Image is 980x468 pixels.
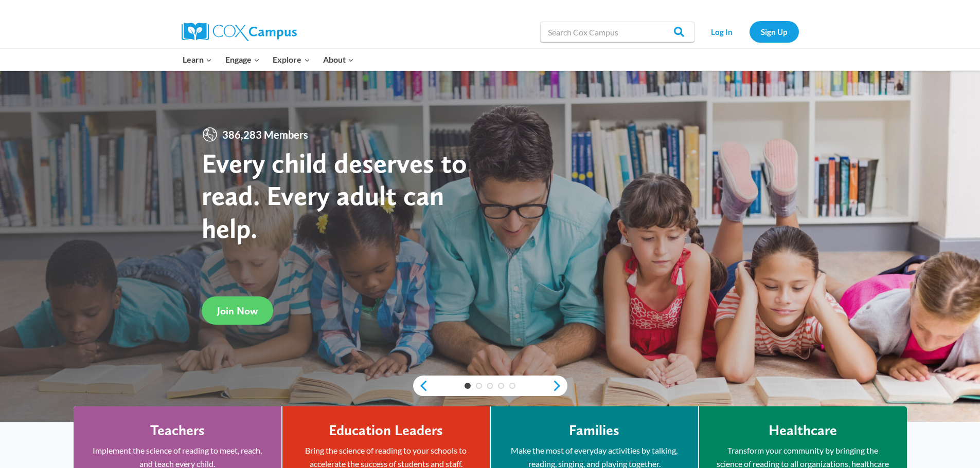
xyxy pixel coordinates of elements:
[218,126,312,143] span: 386,283 Members
[750,21,799,42] a: Sign Up
[202,146,467,245] strong: Every child deserves to read. Every adult can help.
[273,53,310,66] span: Explore
[150,422,205,439] h4: Teachers
[413,380,429,392] a: previous
[487,383,493,389] a: 3
[182,23,297,41] img: Cox Campus
[413,376,567,396] div: content slider buttons
[700,21,799,42] nav: Secondary Navigation
[769,422,837,439] h4: Healthcare
[323,53,354,66] span: About
[183,53,212,66] span: Learn
[329,422,443,439] h4: Education Leaders
[540,22,694,42] input: Search Cox Campus
[202,296,273,325] a: Join Now
[700,21,744,42] a: Log In
[498,383,504,389] a: 4
[509,383,515,389] a: 5
[225,53,260,66] span: Engage
[217,305,258,317] span: Join Now
[569,422,619,439] h4: Families
[176,49,361,70] nav: Primary Navigation
[465,383,471,389] a: 1
[552,380,567,392] a: next
[476,383,482,389] a: 2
